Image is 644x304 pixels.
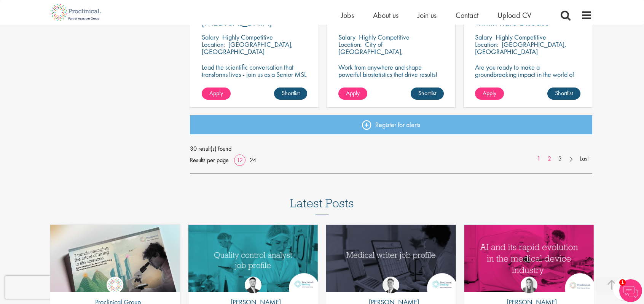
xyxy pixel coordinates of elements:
span: Results per page [190,154,229,166]
span: Salary [475,33,492,41]
a: Shortlist [274,88,307,100]
p: [GEOGRAPHIC_DATA], [GEOGRAPHIC_DATA] [202,40,293,56]
img: Hannah Burke [521,277,537,293]
a: Join us [418,10,437,20]
a: Shortlist [547,88,580,100]
a: Apply [338,88,367,100]
img: AI and Its Impact on the Medical Device Industry | Proclinical [464,225,594,292]
a: 1 [533,154,544,163]
span: Apply [209,89,223,97]
span: Salary [202,33,219,41]
a: Apply [475,88,504,100]
span: Apply [346,89,360,97]
a: Link to a post [188,225,318,292]
p: Lead the scientific conversation that transforms lives - join us as a Senior MSL in [MEDICAL_DATA]. [202,64,307,85]
span: Apply [483,89,496,97]
a: Contact [456,10,478,20]
a: 12 [234,156,245,164]
a: Senior MSL in [MEDICAL_DATA] [202,8,307,27]
h3: Latest Posts [290,197,354,215]
p: City of [GEOGRAPHIC_DATA], [GEOGRAPHIC_DATA] [338,40,403,63]
span: 30 result(s) found [190,143,593,154]
img: Proclinical Group [107,277,123,293]
span: Salary [338,33,355,41]
a: Jobs [341,10,354,20]
a: Healthcare Partnership within Rare Disease [475,8,580,27]
a: Shortlist [411,88,444,100]
a: Link to a post [326,225,456,292]
p: Highly Competitive [222,33,273,41]
a: About us [373,10,399,20]
div: next [613,278,636,301]
a: Last [576,154,592,163]
a: Register for alerts [190,115,593,134]
p: Work from anywhere and shape powerful biostatistics that drive results! Enjoy the freedom of remo... [338,64,444,92]
iframe: reCAPTCHA [5,276,103,299]
a: Link to a post [50,225,180,292]
p: [GEOGRAPHIC_DATA], [GEOGRAPHIC_DATA] [475,40,566,56]
span: Location: [202,40,225,49]
a: 3 [555,154,566,163]
a: Link to a post [464,225,594,292]
img: Chatbot [619,279,642,302]
a: Upload CV [497,10,531,20]
a: 24 [247,156,259,164]
span: 1 [619,279,626,286]
a: Apply [202,88,231,100]
span: Location: [475,40,498,49]
img: Medical writer job profile [326,225,456,292]
img: quality control analyst job profile [188,225,318,292]
span: Location: [338,40,362,49]
img: George Watson [383,277,399,293]
p: Highly Competitive [359,33,410,41]
a: 2 [544,154,555,163]
img: Joshua Godden [245,277,261,293]
img: Proclinical: Life sciences hiring trends report 2025 [50,225,180,298]
p: Highly Competitive [496,33,546,41]
p: Are you ready to make a groundbreaking impact in the world of biotechnology? Join a growing compa... [475,64,580,100]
